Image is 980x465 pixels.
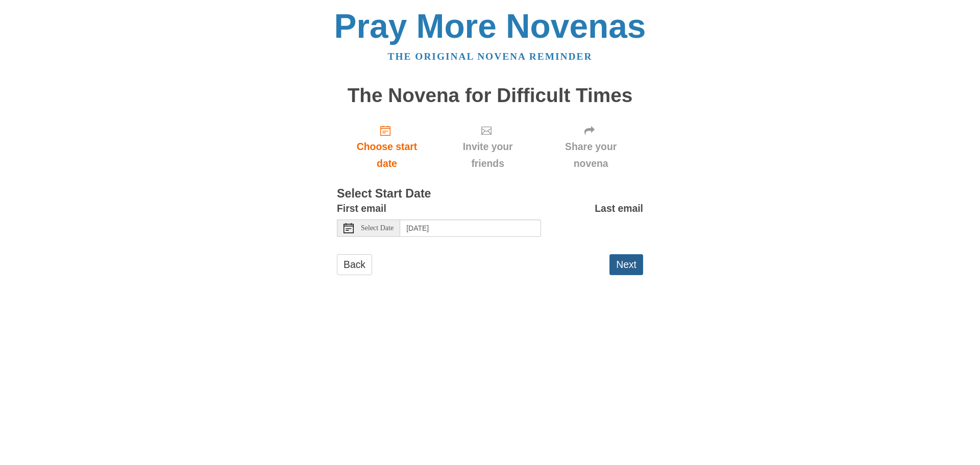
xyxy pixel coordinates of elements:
[447,138,528,172] span: Invite your friends
[538,116,643,177] div: Click "Next" to confirm your start date first.
[361,225,394,232] span: Select Date
[337,254,372,275] a: Back
[337,187,643,201] h3: Select Start Date
[337,200,386,217] label: First email
[388,51,593,62] a: The original novena reminder
[437,116,538,177] div: Click "Next" to confirm your start date first.
[337,116,437,177] a: Choose start date
[400,219,541,237] input: Use the arrow keys to pick a date
[334,7,646,45] a: Pray More Novenas
[609,254,643,275] button: Next
[347,138,427,172] span: Choose start date
[337,85,643,107] h1: The Novena for Difficult Times
[595,200,643,217] label: Last email
[549,138,633,172] span: Share your novena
